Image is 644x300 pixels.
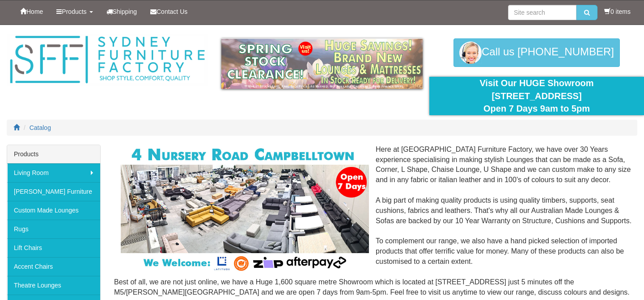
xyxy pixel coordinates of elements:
[436,77,637,115] div: Visit Our HUGE Showroom [STREET_ADDRESS] Open 7 Days 9am to 5pm
[30,124,51,131] a: Catalog
[7,276,100,295] a: Theatre Lounges
[221,38,423,89] img: spring-sale.gif
[508,5,576,20] input: Site search
[7,145,100,163] div: Products
[7,182,100,201] a: [PERSON_NAME] Furniture
[7,163,100,182] a: Living Room
[13,0,50,23] a: Home
[113,8,137,15] span: Shipping
[144,0,194,23] a: Contact Us
[62,8,86,15] span: Products
[100,0,144,23] a: Shipping
[121,145,369,274] img: Corner Modular Lounges
[157,8,187,15] span: Contact Us
[7,201,100,220] a: Custom Made Lounges
[604,7,631,16] li: 0 items
[7,238,100,257] a: Lift Chairs
[26,8,43,15] span: Home
[7,220,100,238] a: Rugs
[50,0,99,23] a: Products
[7,34,208,86] img: Sydney Furniture Factory
[7,257,100,276] a: Accent Chairs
